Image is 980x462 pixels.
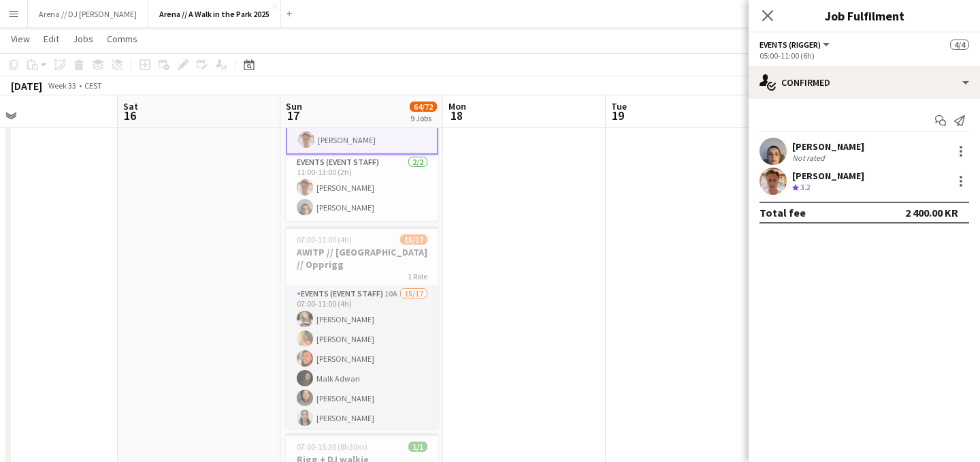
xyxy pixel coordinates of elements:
div: 9 Jobs [410,113,436,123]
span: 17 [284,108,302,123]
button: Arena // DJ [PERSON_NAME] [28,1,148,27]
div: [PERSON_NAME] [792,140,864,153]
a: View [5,30,35,48]
span: View [11,33,30,45]
span: Sat [123,100,138,112]
button: Arena // A Walk in the Park 2025 [148,1,281,27]
app-card-role: Events (Event Staff)2/211:00-13:00 (2h)[PERSON_NAME][PERSON_NAME] [286,155,438,221]
span: Sun [286,100,302,112]
span: Edit [44,33,59,45]
div: Not rated [792,153,828,163]
div: Confirmed [749,66,980,99]
span: Comms [107,33,137,45]
app-job-card: 07:00-11:00 (4h)15/17AWITP // [GEOGRAPHIC_DATA] // Opprigg1 RoleEvents (Event Staff)10A15/1707:00... [286,226,438,428]
h3: AWITP // [GEOGRAPHIC_DATA] // Opprigg [286,246,438,271]
span: 64/72 [410,102,437,112]
div: CEST [84,80,102,91]
app-job-card: 05:00-13:00 (8h)4/4AWITP// Oslos // Rigg2 RolesEvents (Rigger)2/205:00-11:00 (6h)[PERSON_NAME][PE... [286,38,438,221]
span: Tue [611,100,627,112]
h3: Job Fulfilment [749,7,980,25]
div: [PERSON_NAME] [792,170,864,182]
div: 05:00-11:00 (6h) [759,50,969,61]
span: 07:00-11:00 (4h) [297,234,352,245]
div: [DATE] [11,79,42,93]
span: 1/1 [408,442,427,452]
span: 19 [609,108,627,123]
span: Jobs [73,33,93,45]
div: 2 400.00 KR [905,206,958,219]
span: Mon [448,100,466,112]
span: Events (Rigger) [759,40,821,50]
button: Events (Rigger) [759,40,832,50]
span: 18 [446,108,466,123]
span: Week 33 [45,80,79,91]
span: 1 Role [408,271,427,281]
span: 16 [121,108,138,123]
div: Total fee [759,206,806,219]
span: 3.2 [800,182,811,192]
span: 07:00-15:30 (8h30m) [297,442,367,452]
a: Jobs [67,30,99,48]
span: 15/17 [400,234,427,245]
a: Comms [101,30,143,48]
span: 4/4 [950,40,969,50]
a: Edit [38,30,65,48]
